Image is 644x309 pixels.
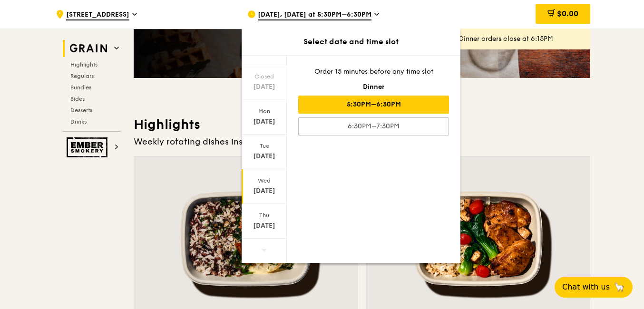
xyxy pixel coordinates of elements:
[298,96,449,114] div: 5:30PM–6:30PM
[70,118,87,125] span: Drinks
[243,221,285,231] div: [DATE]
[67,40,110,57] img: Grain web logo
[298,82,449,92] div: Dinner
[66,10,129,20] span: [STREET_ADDRESS]
[459,34,583,44] div: Dinner orders close at 6:15PM
[70,96,85,102] span: Sides
[134,135,590,148] div: Weekly rotating dishes inspired by flavours from around the world.
[243,117,285,126] div: [DATE]
[562,281,610,293] span: Chat with us
[70,107,92,114] span: Desserts
[298,117,449,135] div: 6:30PM–7:30PM
[555,277,633,298] button: Chat with us🦙
[70,61,98,68] span: Highlights
[243,142,285,150] div: Tue
[243,212,285,219] div: Thu
[614,281,625,293] span: 🦙
[258,10,371,20] span: [DATE], [DATE] at 5:30PM–6:30PM
[242,36,460,48] div: Select date and time slot
[243,152,285,161] div: [DATE]
[243,186,285,196] div: [DATE]
[243,73,285,80] div: Closed
[243,107,285,115] div: Mon
[70,73,94,79] span: Regulars
[70,84,91,91] span: Bundles
[298,67,449,77] div: Order 15 minutes before any time slot
[557,9,578,18] span: $0.00
[243,82,285,92] div: [DATE]
[134,116,590,133] h3: Highlights
[243,177,285,184] div: Wed
[67,137,110,157] img: Ember Smokery web logo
